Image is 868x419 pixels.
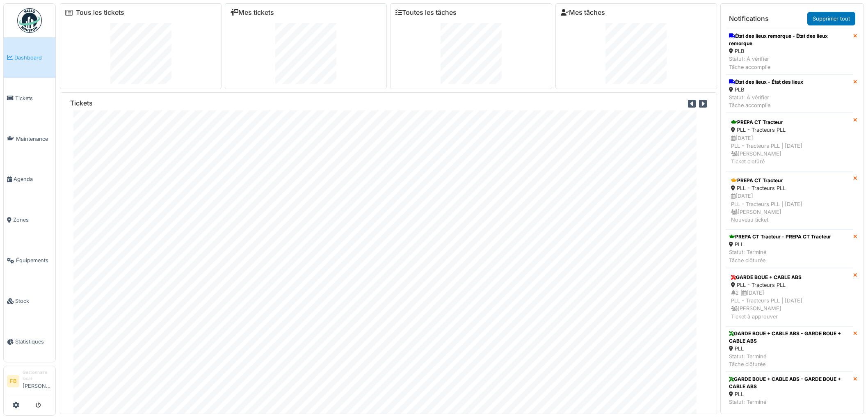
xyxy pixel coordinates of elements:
a: Équipements [4,240,55,281]
div: PREPA CT Tracteur [731,177,848,184]
a: PREPA CT Tracteur PLL - Tracteurs PLL [DATE]PLL - Tracteurs PLL | [DATE] [PERSON_NAME]Ticket clotûré [726,113,853,171]
div: PLB [729,47,850,55]
div: État des lieux remorque - État des lieux remorque [729,32,850,47]
img: Badge_color-CXgf-gQk.svg [17,8,42,33]
div: [DATE] PLL - Tracteurs PLL | [DATE] [PERSON_NAME] Ticket clotûré [731,134,848,166]
span: Équipements [16,256,52,264]
a: Maintenance [4,119,55,159]
div: Gestionnaire local [23,369,52,382]
li: [PERSON_NAME] [23,369,52,393]
div: PLL - Tracteurs PLL [731,184,848,192]
span: Dashboard [14,54,52,62]
div: Statut: Terminé Tâche accomplie [729,398,850,414]
div: 2 | [DATE] PLL - Tracteurs PLL | [DATE] [PERSON_NAME] Ticket à approuver [731,289,848,321]
div: Statut: Terminé Tâche clôturée [729,353,850,368]
a: Tickets [4,78,55,119]
a: Stock [4,281,55,321]
a: État des lieux remorque - État des lieux remorque PLB Statut: À vérifierTâche accomplie [726,29,853,75]
div: PLL [729,240,831,248]
a: Mes tâches [561,9,605,16]
a: PREPA CT Tracteur PLL - Tracteurs PLL [DATE]PLL - Tracteurs PLL | [DATE] [PERSON_NAME]Nouveau ticket [726,171,853,229]
div: État des lieux - État des lieux [729,78,803,86]
div: GARDE BOUE + CABLE ABS - GARDE BOUE + CABLE ABS [729,330,850,345]
a: GARDE BOUE + CABLE ABS - GARDE BOUE + CABLE ABS PLL Statut: TerminéTâche clôturée [726,326,853,372]
div: PLL - Tracteurs PLL [731,126,848,134]
span: Statistiques [15,338,52,346]
div: PLL [729,390,850,398]
div: PREPA CT Tracteur - PREPA CT Tracteur [729,233,831,240]
a: Toutes les tâches [395,9,457,16]
div: PREPA CT Tracteur [731,119,848,126]
a: Dashboard [4,37,55,78]
li: FB [7,375,19,387]
div: [DATE] PLL - Tracteurs PLL | [DATE] [PERSON_NAME] Nouveau ticket [731,192,848,224]
a: Statistiques [4,321,55,362]
a: GARDE BOUE + CABLE ABS PLL - Tracteurs PLL 2 |[DATE]PLL - Tracteurs PLL | [DATE] [PERSON_NAME]Tic... [726,268,853,326]
a: Mes tickets [230,9,274,16]
a: Tous les tickets [76,9,124,16]
h6: Notifications [729,15,769,23]
a: GARDE BOUE + CABLE ABS - GARDE BOUE + CABLE ABS PLL Statut: TerminéTâche accomplie [726,372,853,418]
span: Agenda [14,175,52,183]
a: Zones [4,200,55,240]
div: Statut: À vérifier Tâche accomplie [729,94,803,109]
div: GARDE BOUE + CABLE ABS [731,274,848,281]
div: PLL - Tracteurs PLL [731,281,848,289]
a: Agenda [4,159,55,200]
div: PLL [729,345,850,353]
span: Tickets [15,94,52,102]
span: Zones [13,216,52,224]
a: PREPA CT Tracteur - PREPA CT Tracteur PLL Statut: TerminéTâche clôturée [726,229,853,268]
div: GARDE BOUE + CABLE ABS - GARDE BOUE + CABLE ABS [729,375,850,390]
a: FB Gestionnaire local[PERSON_NAME] [7,369,52,395]
h6: Tickets [70,99,93,107]
span: Maintenance [16,135,52,143]
a: État des lieux - État des lieux PLB Statut: À vérifierTâche accomplie [726,75,853,113]
div: Statut: Terminé Tâche clôturée [729,248,831,264]
div: PLB [729,86,803,94]
a: Supprimer tout [807,12,855,25]
div: Statut: À vérifier Tâche accomplie [729,55,850,71]
span: Stock [15,297,52,305]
